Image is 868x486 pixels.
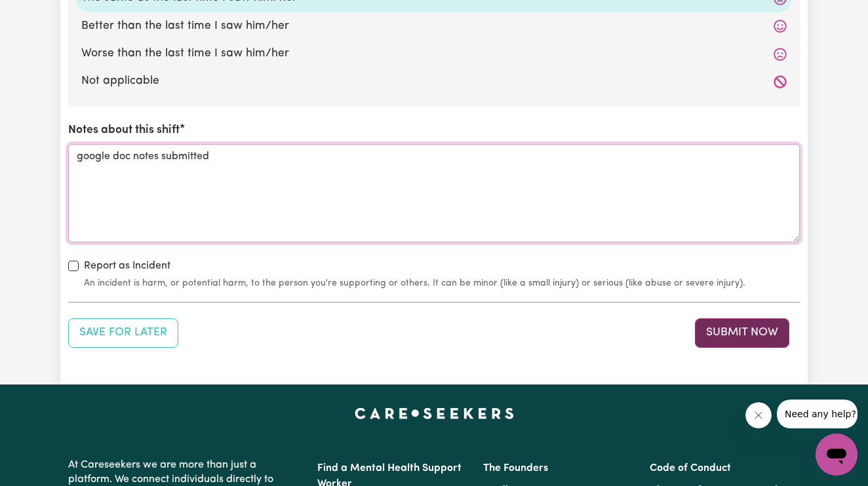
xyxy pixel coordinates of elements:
[81,73,787,90] label: Not applicable
[650,463,731,474] a: Code of Conduct
[483,463,548,474] a: The Founders
[68,318,178,347] button: Save your job report
[695,318,789,347] button: Submit your job report
[84,276,800,290] small: An incident is harm, or potential harm, to the person you're supporting or others. It can be mino...
[81,45,787,62] label: Worse than the last time I saw him/her
[355,408,514,419] a: Careseekers home page
[68,144,800,242] textarea: google doc notes submitted
[84,258,170,274] label: Report as Incident
[68,122,180,139] label: Notes about this shift
[777,400,858,428] iframe: Message from company
[745,402,772,428] iframe: Close message
[81,18,787,35] label: Better than the last time I saw him/her
[816,434,858,476] iframe: Button to launch messaging window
